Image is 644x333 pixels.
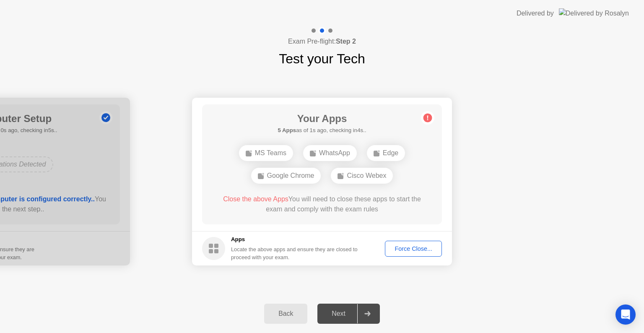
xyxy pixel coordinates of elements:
div: Delivered by [517,8,554,18]
h1: Test your Tech [279,49,365,69]
div: WhatsApp [303,145,357,161]
h4: Exam Pre-flight: [288,36,356,47]
span: Close the above Apps [223,195,288,203]
h5: Apps [231,235,358,244]
div: Force Close... [388,245,439,252]
div: Open Intercom Messenger [615,304,636,325]
b: 5 Apps [278,127,296,133]
h5: as of 1s ago, checking in4s.. [278,126,366,135]
div: You will need to close these apps to start the exam and comply with the exam rules [214,194,430,214]
button: Next [317,304,380,324]
button: Back [264,304,307,324]
div: Edge [367,145,405,161]
div: Locate the above apps and ensure they are closed to proceed with your exam. [231,245,358,261]
h1: Your Apps [278,111,366,126]
div: Cisco Webex [331,168,393,184]
div: Next [320,310,357,317]
div: Google Chrome [251,168,321,184]
b: Step 2 [336,38,356,45]
div: MS Teams [239,145,293,161]
img: Delivered by Rosalyn [559,8,629,18]
div: Back [267,310,305,317]
button: Force Close... [385,241,442,257]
